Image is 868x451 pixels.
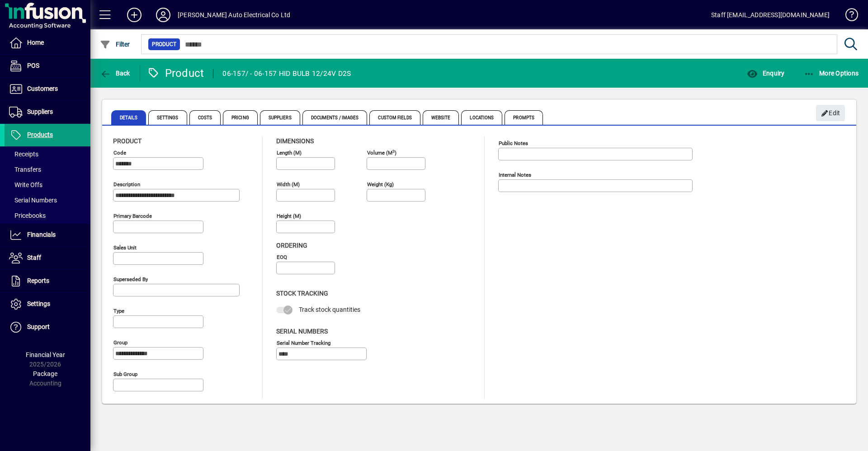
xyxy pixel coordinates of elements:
mat-label: Primary barcode [113,213,152,219]
span: Prompts [505,110,543,125]
a: Write Offs [5,177,90,193]
span: More Options [804,70,859,77]
mat-label: Public Notes [499,140,528,146]
span: Enquiry [747,70,784,77]
span: Serial Numbers [9,197,57,204]
span: Pricing [223,110,258,125]
span: Financials [27,231,56,238]
a: Customers [5,78,90,100]
span: Financial Year [26,351,65,358]
span: Edit [821,106,840,121]
mat-label: Weight (Kg) [367,181,394,188]
a: Settings [5,293,90,315]
button: Filter [98,36,132,52]
button: Edit [816,105,845,121]
a: Knowledge Base [839,2,857,31]
a: Support [5,316,90,338]
span: Track stock quantities [299,306,360,313]
a: Pricebooks [5,208,90,223]
span: Package [33,370,57,377]
span: Products [27,131,53,138]
button: Profile [149,7,178,23]
span: Costs [189,110,221,125]
mat-label: Width (m) [277,181,300,188]
div: 06-157/ - 06-157 HID BULB 12/24V D2S [222,66,351,81]
mat-label: Superseded by [113,276,148,282]
span: Ordering [276,242,307,249]
span: Website [423,110,459,125]
a: POS [5,55,90,77]
a: Serial Numbers [5,193,90,208]
mat-label: Code [113,150,126,156]
button: Enquiry [745,65,787,81]
span: Staff [27,254,41,261]
span: Filter [100,41,130,48]
span: Dimensions [276,137,314,145]
a: Suppliers [5,101,90,123]
sup: 3 [392,149,395,153]
span: Pricebooks [9,212,46,219]
span: Serial Numbers [276,328,328,335]
span: Custom Fields [369,110,420,125]
a: Transfers [5,162,90,177]
mat-label: Type [113,308,124,314]
span: Locations [461,110,502,125]
span: Product [152,40,176,49]
mat-label: Sales unit [113,244,137,251]
div: Product [147,66,204,80]
button: More Options [802,65,861,81]
mat-label: Volume (m ) [367,150,396,156]
button: Add [120,7,149,23]
mat-label: Description [113,181,140,188]
a: Home [5,32,90,54]
mat-label: Internal Notes [499,172,531,178]
div: Staff [EMAIL_ADDRESS][DOMAIN_NAME] [711,8,830,22]
mat-label: Serial Number tracking [277,339,330,346]
span: Support [27,323,50,330]
span: Transfers [9,166,41,173]
mat-label: Sub group [113,371,137,377]
span: Receipts [9,150,38,158]
app-page-header-button: Back [90,65,140,81]
span: Settings [27,300,50,307]
span: Reports [27,277,49,284]
span: Home [27,39,44,46]
a: Receipts [5,146,90,162]
span: POS [27,62,39,69]
span: Write Offs [9,181,42,188]
button: Back [98,65,132,81]
span: Settings [148,110,187,125]
mat-label: EOQ [277,254,287,260]
span: Suppliers [260,110,300,125]
span: Back [100,70,130,77]
span: Suppliers [27,108,53,115]
span: Documents / Images [302,110,368,125]
a: Staff [5,247,90,269]
span: Stock Tracking [276,290,328,297]
span: Details [111,110,146,125]
div: [PERSON_NAME] Auto Electrical Co Ltd [178,8,290,22]
mat-label: Height (m) [277,213,301,219]
a: Reports [5,270,90,292]
mat-label: Length (m) [277,150,302,156]
span: Product [113,137,142,145]
span: Customers [27,85,58,92]
mat-label: Group [113,339,127,346]
a: Financials [5,224,90,246]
